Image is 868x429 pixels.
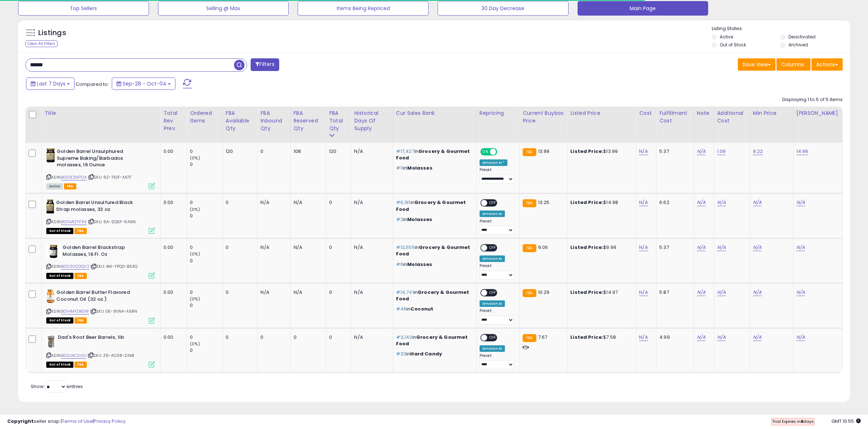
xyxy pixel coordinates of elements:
span: Molasses [407,216,432,223]
div: 120 [329,148,345,155]
div: Cost [639,109,653,117]
label: Archived [788,42,808,48]
a: N/A [717,289,726,296]
div: 5.87 [659,289,688,296]
b: 6 [801,418,803,424]
span: #17,427 [396,148,414,155]
div: Clear All Filters [25,40,58,47]
a: N/A [753,199,762,206]
div: 0 [226,289,252,296]
div: 0 [190,334,222,341]
span: #2 [396,216,403,223]
span: | SKU: 4M-YPQ0-B53Q [90,263,137,269]
button: Main Page [578,1,709,16]
span: All listings that are currently out of stock and unavailable for purchase on Amazon [46,273,73,279]
span: Grocery & Gourmet Food [396,334,468,347]
span: 10.29 [538,289,550,296]
a: N/A [697,289,706,296]
img: 41DTlFBr7CL._SL40_.jpg [46,289,55,304]
div: 0 [260,148,285,155]
div: Cur Sales Rank [396,109,473,117]
b: Listed Price: [570,334,603,341]
button: Sep-28 - Oct-04 [112,78,175,90]
span: FBA [75,317,87,324]
p: Listing States: [712,25,850,32]
span: 13.25 [538,199,550,206]
div: 0.00 [163,334,181,341]
div: N/A [294,244,320,251]
a: Terms of Use [62,418,93,425]
span: Grocery & Gourmet Food [396,148,470,161]
span: FBA [75,228,87,234]
span: Grocery & Gourmet Food [396,244,471,257]
span: Sep-28 - Oct-04 [123,80,166,87]
button: Selling @ Max [158,1,289,16]
div: 120 [226,148,252,155]
img: 41JuAkPmIaL._SL40_.jpg [46,199,54,214]
p: in [396,165,471,171]
a: N/A [697,199,706,206]
button: 30 Day Decrease [438,1,569,16]
div: $14.97 [570,289,630,296]
div: ASIN: [46,148,155,188]
div: 0 [190,161,222,168]
span: 13.99 [538,148,550,155]
span: #6 [396,261,403,268]
span: All listings that are currently out of stock and unavailable for purchase on Amazon [46,228,73,234]
div: Total Rev. Prev. [163,109,184,132]
span: #6,191 [396,199,410,206]
span: FBA [64,183,76,189]
div: ASIN: [46,334,155,367]
div: 0 [329,199,345,206]
small: FBA [523,244,536,252]
b: Listed Price: [570,289,603,296]
span: | SKU: 6Z-T42F-AK7F [88,174,132,180]
p: in [396,244,471,257]
span: FBA [75,362,87,368]
p: in [396,334,471,347]
div: ASIN: [46,289,155,323]
a: N/A [697,244,706,251]
span: ON [481,149,490,155]
b: Golden Barrel Butter Flavored Coconut Oil (32 oz.) [56,289,144,304]
div: 0.00 [163,244,181,251]
div: 0.00 [163,148,181,155]
span: Compared to: [76,81,109,88]
div: Fulfillment Cost [659,109,691,125]
a: 9.22 [753,148,763,155]
span: Trial Expires in days [772,418,814,424]
small: (0%) [190,251,200,257]
div: Amazon AI * [480,159,508,166]
a: B000UCOQV2 [61,263,89,270]
button: Items Being Repriced [298,1,429,16]
label: Out of Stock [720,42,746,48]
div: Preset: [480,263,514,280]
button: Top Sellers [18,1,149,16]
div: N/A [294,289,320,296]
div: $7.58 [570,334,630,341]
small: FBA [523,148,536,156]
a: N/A [753,334,762,341]
button: Last 7 Days [26,78,75,90]
div: Preset: [480,353,514,370]
div: Amazon AI [480,345,505,352]
span: 7.67 [538,334,548,341]
span: OFF [487,200,499,206]
div: 0.00 [163,199,181,206]
div: N/A [354,148,387,155]
div: $13.99 [570,148,630,155]
a: N/A [753,244,762,251]
span: #13,555 [396,244,415,251]
a: Privacy Policy [94,418,125,425]
small: (0%) [190,341,200,347]
button: Filters [251,58,279,71]
div: 5.37 [659,244,688,251]
a: B001E2M7OA [61,174,87,180]
b: Golden Barrel Unsulfured Black Strap molasses, 32 oz [56,199,144,214]
div: Preset: [480,308,514,325]
label: Active [720,34,733,40]
a: B00LNCSUSI [61,353,86,359]
a: N/A [796,199,805,206]
span: FBA [75,273,87,279]
a: B00M1ZYF9E [61,219,87,225]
